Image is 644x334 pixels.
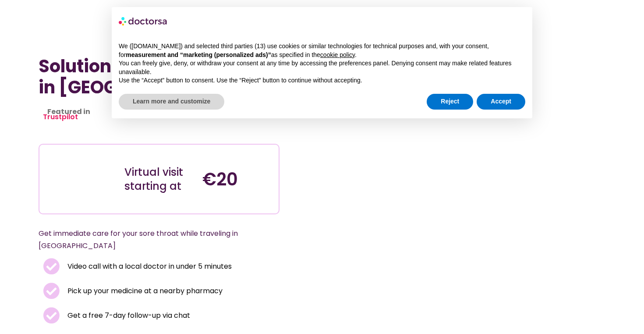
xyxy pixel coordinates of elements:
a: Trustpilot [43,112,78,122]
p: You can freely give, deny, or withdraw your consent at any time by accessing the preferences pane... [119,59,525,76]
p: Use the “Accept” button to consent. Use the “Reject” button to continue without accepting. [119,76,525,85]
strong: measurement and “marketing (personalized ads)” [126,51,271,58]
img: Illustration depicting a young woman in a casual outfit, engaged with her smartphone. She has a p... [53,151,109,207]
p: Get immediate care for your sore throat while traveling in [GEOGRAPHIC_DATA] [39,227,258,252]
span: Pick up your medicine at a nearby pharmacy [65,285,223,297]
div: Virtual visit starting at [124,165,194,193]
span: Video call with a local doctor in under 5 minutes [65,260,232,273]
button: Reject [427,94,473,110]
h4: €20 [202,169,272,190]
button: Learn more and customize [119,94,224,110]
p: We ([DOMAIN_NAME]) and selected third parties (13) use cookies or similar technologies for techni... [119,42,525,59]
span: Get a free 7-day follow-up via chat [65,309,190,322]
h1: Solutions for a Sore Throat in [GEOGRAPHIC_DATA] [39,56,280,98]
a: cookie policy [320,51,355,58]
img: logo [119,14,168,28]
button: Accept [477,94,525,110]
strong: Featured in [47,107,90,117]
